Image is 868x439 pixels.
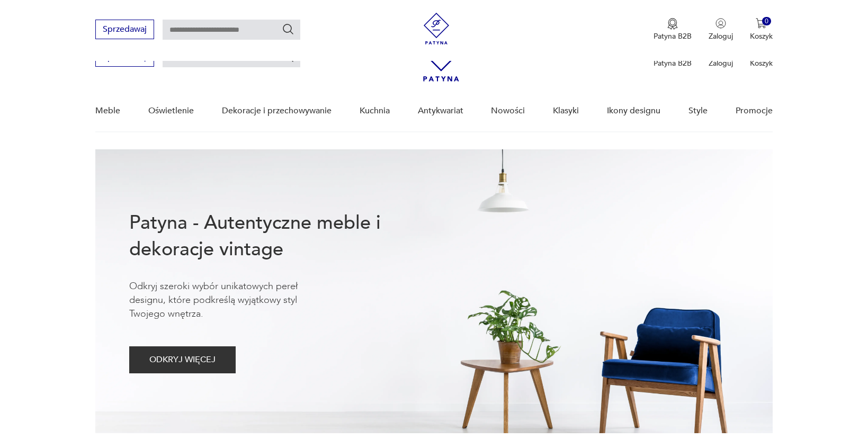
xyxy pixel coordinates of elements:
[95,91,120,131] a: Meble
[607,91,660,131] a: Ikony designu
[736,91,773,131] a: Promocje
[654,18,692,41] a: Ikona medaluPatyna B2B
[654,58,692,68] p: Patyna B2B
[762,17,771,26] div: 0
[688,91,708,131] a: Style
[360,91,390,131] a: Kuchnia
[129,346,236,373] button: ODKRYJ WIĘCEJ
[667,18,678,30] img: Ikona medalu
[148,91,194,131] a: Oświetlenie
[654,18,692,41] button: Patyna B2B
[709,18,733,41] button: Zaloguj
[95,26,154,34] a: Sprzedawaj
[750,31,773,41] p: Koszyk
[709,31,733,41] p: Zaloguj
[418,91,463,131] a: Antykwariat
[654,31,692,41] p: Patyna B2B
[420,13,452,44] img: Patyna - sklep z meblami i dekoracjami vintage
[491,91,525,131] a: Nowości
[129,280,330,321] p: Odkryj szeroki wybór unikatowych pereł designu, które podkreślą wyjątkowy styl Twojego wnętrza.
[553,91,579,131] a: Klasyki
[756,18,766,29] img: Ikona koszyka
[222,91,332,131] a: Dekoracje i przechowywanie
[129,210,415,263] h1: Patyna - Autentyczne meble i dekoracje vintage
[750,58,773,68] p: Koszyk
[750,18,773,41] button: 0Koszyk
[709,58,733,68] p: Zaloguj
[95,20,154,39] button: Sprzedawaj
[95,54,154,61] a: Sprzedawaj
[282,23,294,35] button: Szukaj
[715,18,726,29] img: Ikonka użytkownika
[129,357,236,364] a: ODKRYJ WIĘCEJ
